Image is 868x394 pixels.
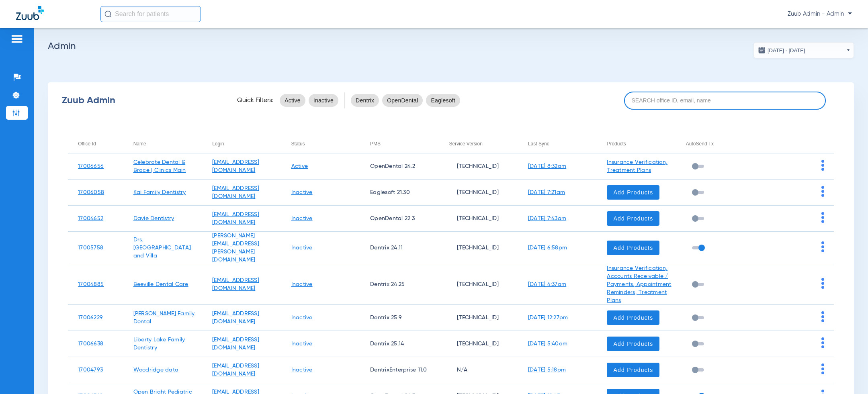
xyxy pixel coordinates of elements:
[237,96,274,104] span: Quick Filters:
[821,337,824,348] img: group-dot-blue.svg
[104,10,112,18] img: Search Icon
[212,139,224,148] div: Login
[212,139,281,148] div: Login
[291,163,308,169] a: Active
[613,366,653,374] span: Add Products
[10,34,23,44] img: hamburger-icon
[607,241,659,255] button: Add Products
[387,96,418,104] span: OpenDental
[133,216,174,221] a: Davie Dentistry
[291,245,313,251] a: Inactive
[528,139,549,148] div: Last Sync
[133,139,146,148] div: Name
[821,311,824,322] img: group-dot-blue.svg
[607,265,671,303] a: Insurance Verification, Accounts Receivable / Payments, Appointment Reminders, Treatment Plans
[439,264,518,305] td: [TECHNICAL_ID]
[607,139,676,148] div: Products
[291,190,313,195] a: Inactive
[528,163,566,169] a: [DATE] 8:32am
[607,337,659,351] button: Add Products
[133,190,186,195] a: Kai Family Dentistry
[613,244,653,252] span: Add Products
[607,185,659,200] button: Add Products
[291,139,305,148] div: Status
[212,278,259,291] a: [EMAIL_ADDRESS][DOMAIN_NAME]
[133,282,188,287] a: Beeville Dental Care
[291,367,313,373] a: Inactive
[78,315,103,321] a: 17006229
[291,139,360,148] div: Status
[100,6,201,22] input: Search for patients
[449,139,518,148] div: Service Version
[360,153,439,180] td: OpenDental 24.2
[313,96,334,104] span: Inactive
[607,211,659,226] button: Add Products
[133,237,191,259] a: Drs. [GEOGRAPHIC_DATA] and Villa
[613,214,653,223] span: Add Products
[788,10,852,18] span: Zuub Admin - Admin
[528,367,566,373] a: [DATE] 5:18pm
[16,6,44,20] img: Zuub Logo
[133,139,202,148] div: Name
[78,139,123,148] div: Office Id
[78,139,96,148] div: Office Id
[356,96,374,104] span: Dentrix
[133,159,186,173] a: Celebrate Dental & Brace | Clinics Main
[449,139,482,148] div: Service Version
[78,190,104,195] a: 17006058
[431,96,455,104] span: Eaglesoft
[48,42,854,50] h2: Admin
[212,311,259,325] a: [EMAIL_ADDRESS][DOMAIN_NAME]
[370,139,381,148] div: PMS
[528,315,568,321] a: [DATE] 12:27pm
[291,315,313,321] a: Inactive
[78,163,104,169] a: 17006656
[758,46,766,54] img: date.svg
[360,331,439,357] td: Dentrix 25.14
[133,367,179,373] a: Woodridge data
[351,92,460,108] mat-chip-listbox: pms-filters
[821,212,824,223] img: group-dot-blue.svg
[212,212,259,225] a: [EMAIL_ADDRESS][DOMAIN_NAME]
[439,232,518,264] td: [TECHNICAL_ID]
[528,190,565,195] a: [DATE] 7:21am
[607,310,659,325] button: Add Products
[613,340,653,348] span: Add Products
[439,331,518,357] td: [TECHNICAL_ID]
[212,159,259,173] a: [EMAIL_ADDRESS][DOMAIN_NAME]
[78,367,103,373] a: 17004793
[291,341,313,347] a: Inactive
[439,206,518,232] td: [TECHNICAL_ID]
[613,314,653,322] span: Add Products
[212,186,259,199] a: [EMAIL_ADDRESS][DOMAIN_NAME]
[360,264,439,305] td: Dentrix 24.25
[607,159,667,173] a: Insurance Verification, Treatment Plans
[528,341,567,347] a: [DATE] 5:40am
[360,305,439,331] td: Dentrix 25.9
[78,216,103,221] a: 17004652
[439,153,518,180] td: [TECHNICAL_ID]
[821,278,824,289] img: group-dot-blue.svg
[821,241,824,252] img: group-dot-blue.svg
[360,357,439,383] td: DentrixEnterprise 11.0
[291,282,313,287] a: Inactive
[280,92,338,108] mat-chip-listbox: status-filters
[291,216,313,221] a: Inactive
[78,282,104,287] a: 17004885
[360,206,439,232] td: OpenDental 22.3
[78,341,103,347] a: 17006638
[212,233,259,263] a: [PERSON_NAME][EMAIL_ADDRESS][PERSON_NAME][DOMAIN_NAME]
[624,92,826,110] input: SEARCH office ID, email, name
[133,311,195,325] a: [PERSON_NAME] Family Dental
[62,96,223,104] div: Zuub Admin
[686,139,755,148] div: AutoSend Tx
[613,188,653,196] span: Add Products
[821,160,824,171] img: group-dot-blue.svg
[528,245,567,251] a: [DATE] 6:58pm
[360,180,439,206] td: Eaglesoft 21.30
[370,139,439,148] div: PMS
[285,96,301,104] span: Active
[753,42,854,58] button: [DATE] - [DATE]
[439,357,518,383] td: N/A
[821,363,824,374] img: group-dot-blue.svg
